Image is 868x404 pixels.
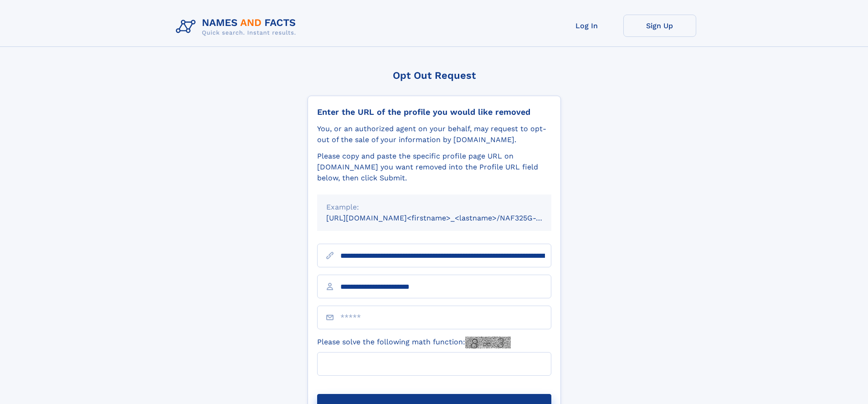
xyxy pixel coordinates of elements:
[317,123,551,145] div: You, or an authorized agent on your behalf, may request to opt-out of the sale of your informatio...
[317,337,511,348] label: Please solve the following math function:
[326,214,569,222] small: [URL][DOMAIN_NAME]<firstname>_<lastname>/NAF325G-xxxxxxxx
[308,70,561,81] div: Opt Out Request
[623,15,696,37] a: Sign Up
[317,151,551,184] div: Please copy and paste the specific profile page URL on [DOMAIN_NAME] you want removed into the Pr...
[172,15,303,39] img: Logo Names and Facts
[550,15,623,37] a: Log In
[317,107,551,117] div: Enter the URL of the profile you would like removed
[326,202,542,213] div: Example:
